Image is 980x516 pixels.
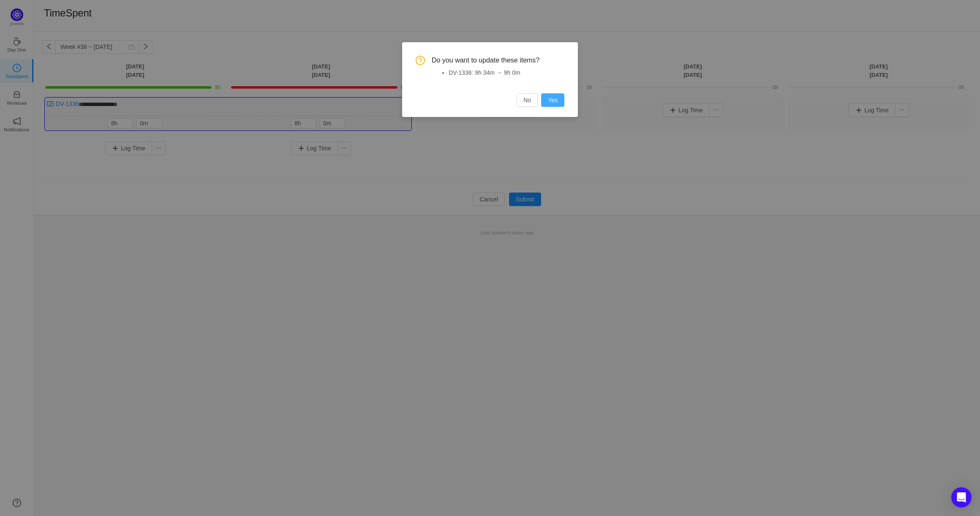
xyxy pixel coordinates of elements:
li: DV-1336: 9h 34m → 9h 0m [449,68,564,77]
span: Do you want to update these items? [432,56,564,65]
div: Open Intercom Messenger [951,487,972,508]
i: icon: question-circle [416,56,425,65]
button: No [517,93,538,107]
button: Yes [541,93,564,107]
